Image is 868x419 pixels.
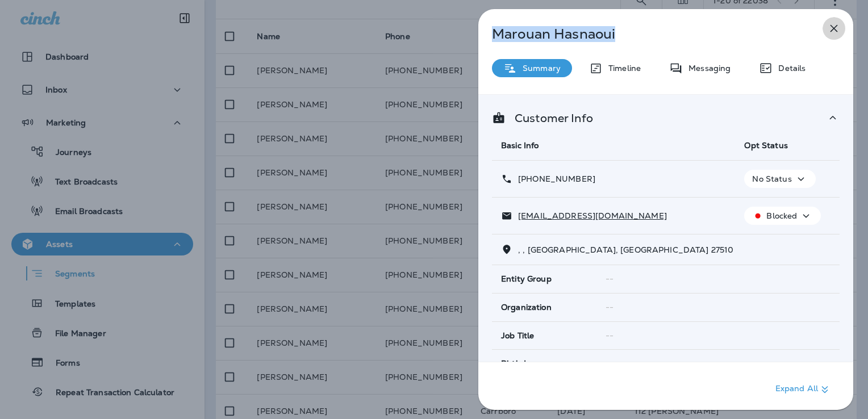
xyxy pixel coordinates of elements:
p: No Status [752,174,791,183]
p: [PHONE_NUMBER] [512,174,595,183]
span: Basic Info [501,140,539,150]
p: Timeline [603,64,641,73]
span: -- [606,274,614,284]
span: Opt Status [744,140,787,150]
p: Summary [517,64,561,73]
p: Details [773,64,806,73]
p: Expand All [775,383,832,396]
p: Marouan Hasnaoui [492,26,802,42]
button: Expand All [771,379,836,400]
button: Blocked [744,207,821,225]
span: Organization [501,303,552,312]
span: -- [606,330,614,341]
p: Messaging [683,64,731,73]
p: [EMAIL_ADDRESS][DOMAIN_NAME] [512,211,667,220]
span: -- [606,302,614,312]
p: Customer Info [506,114,593,123]
button: No Status [744,170,815,188]
span: Birthday [501,359,535,368]
span: Job Title [501,331,534,341]
p: Blocked [766,211,797,220]
span: -- [606,359,614,369]
span: , , [GEOGRAPHIC_DATA], [GEOGRAPHIC_DATA] 27510 [518,245,733,255]
span: Entity Group [501,274,552,284]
